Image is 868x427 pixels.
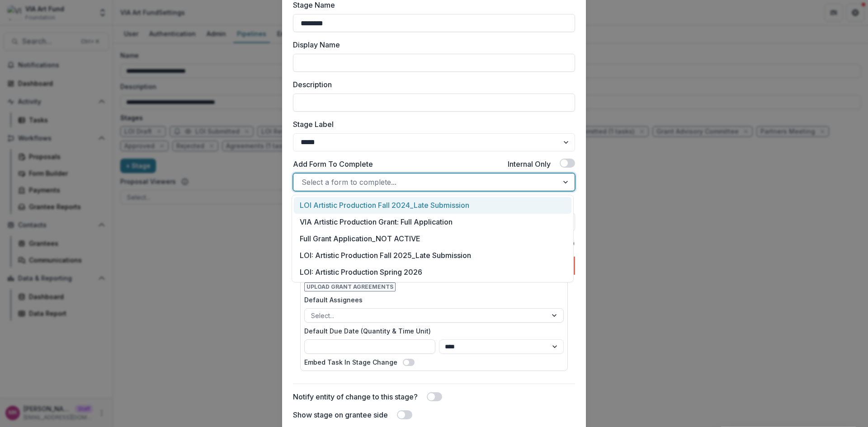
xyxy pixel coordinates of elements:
div: VIA Artistic Production Grant: Full Application [294,214,571,230]
label: Embed Task In Stage Change [304,357,397,367]
div: Full Grant Application_NOT ACTIVE [294,230,571,247]
div: LOI Artistic Production Fall 2024_Late Submission [294,197,571,214]
span: Upload Grant Agreements [304,282,396,291]
label: Notify entity of change to this stage? [293,391,418,402]
label: Description [293,79,570,90]
label: Stage Label [293,119,570,130]
label: Add Form To Complete [293,159,373,169]
label: Show stage on grantee side [293,409,388,420]
label: Default Due Date (Quantity & Time Unit) [304,326,558,336]
div: Advanced Configuration [293,275,575,384]
div: LOI: Artistic Production Spring 2026 [294,263,571,280]
label: Internal Only [508,159,551,169]
label: Default Assignees [304,295,363,305]
div: LOI: Artistic Production Fall 2025_Late Submission [294,247,571,263]
label: Display Name [293,39,570,50]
